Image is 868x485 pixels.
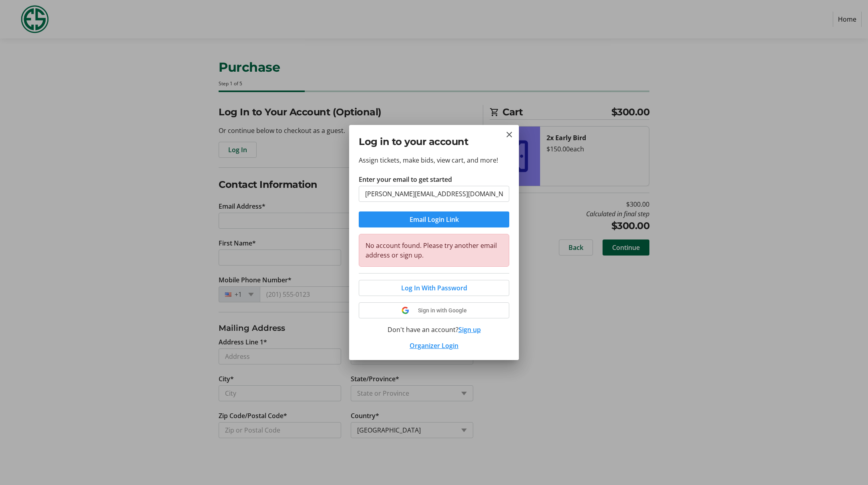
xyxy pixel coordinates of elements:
[359,211,509,227] button: Email Login Link
[359,135,509,149] h2: Log in to your account
[359,325,509,334] div: Don't have an account?
[359,155,509,165] p: Assign tickets, make bids, view cart, and more!
[359,280,509,296] button: Log In With Password
[410,341,458,350] a: Organizer Login
[458,325,481,334] button: Sign up
[504,130,514,139] button: Close
[359,175,452,184] label: Enter your email to get started
[418,307,467,314] span: Sign in with Google
[359,186,509,202] input: Email Address
[401,283,467,293] span: Log In With Password
[410,215,459,224] span: Email Login Link
[359,234,509,267] div: No account found. Please try another email address or sign up.
[359,302,509,318] button: Sign in with Google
